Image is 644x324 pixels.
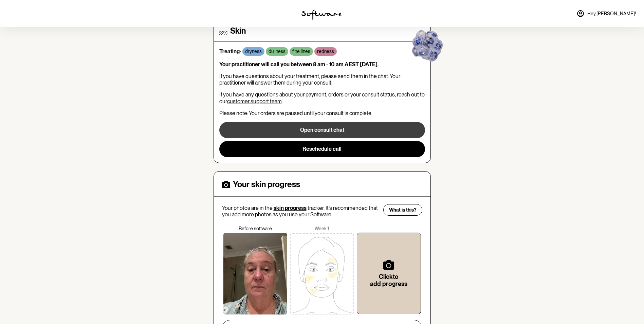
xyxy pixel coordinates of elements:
[317,49,334,54] p: redness
[368,273,410,288] h6: Click to add progress
[219,141,425,157] button: Reschedule call
[222,205,379,218] p: Your photos are in the tracker. It’s recommended that you add more photos as you use your Software.
[269,49,286,54] p: dullness
[245,49,262,54] p: dryness
[572,5,640,22] a: Hey,[PERSON_NAME]!
[227,98,282,105] a: customer support team
[219,122,425,138] button: Open consult chat
[274,205,307,211] span: skin progress
[383,204,422,216] button: What is this?
[219,91,425,104] p: If you have any questions about your payment, orders or your consult status, reach out to our .
[219,73,425,86] p: If you have questions about your treatment, please send them in the chat. Your practitioner will ...
[219,61,425,68] p: Your practitioner will call you between 8 am - 10 am AEST [DATE].
[222,226,289,232] p: Before software
[292,49,310,54] p: fine lines
[587,11,636,17] span: Hey, [PERSON_NAME] !
[302,146,342,152] span: Reschedule call
[301,10,342,20] img: software logo
[290,233,354,314] img: 9sTVZcrP3IAAAAAASUVORK5CYII=
[230,26,246,36] h4: Skin
[389,207,417,213] span: What is this?
[219,110,425,116] p: Please note: Your orders are paused until your consult is complete.
[219,48,241,55] strong: Treating:
[289,226,355,232] p: Week 1
[406,26,450,69] img: blue-blob.0c8980bfe8cb31fd383e.gif
[233,180,300,190] h4: Your skin progress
